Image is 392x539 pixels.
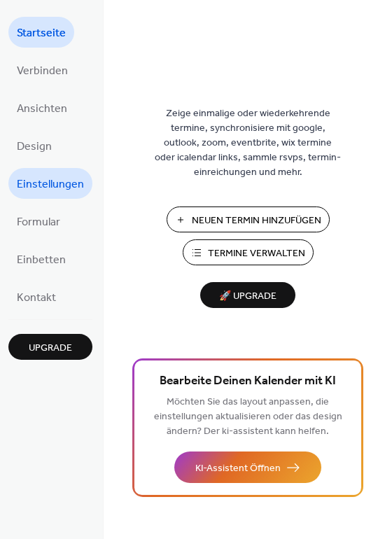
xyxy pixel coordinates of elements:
[192,213,321,228] span: Neuen Termin Hinzufügen
[208,246,305,261] span: Termine Verwalten
[183,239,314,265] button: Termine Verwalten
[8,92,76,123] a: Ansichten
[174,451,321,483] button: KI-Assistent Öffnen
[8,168,92,199] a: Einstellungen
[8,244,74,274] a: Einbetten
[154,393,342,441] span: Möchten Sie das layout anpassen, die einstellungen aktualisieren oder das design ändern? Der ki-a...
[17,287,56,309] span: Kontakt
[8,55,76,85] a: Verbinden
[153,106,342,180] span: Zeige einmalige oder wiederkehrende termine, synchronisiere mit google, outlook, zoom, eventbrite...
[195,461,281,476] span: KI-Assistent Öffnen
[17,98,67,120] span: Ansichten
[8,206,69,237] a: Formular
[8,17,74,48] a: Startseite
[17,174,84,196] span: Einstellungen
[17,136,52,158] span: Design
[8,130,60,161] a: Design
[160,372,336,391] span: Bearbeite Deinen Kalender mit KI
[17,60,68,83] span: Verbinden
[17,249,66,272] span: Einbetten
[167,206,330,232] button: Neuen Termin Hinzufügen
[29,341,72,356] span: Upgrade
[17,22,66,45] span: Startseite
[200,282,295,308] button: 🚀 Upgrade
[8,334,92,360] button: Upgrade
[8,281,64,312] a: Kontakt
[17,211,60,234] span: Formular
[209,287,287,306] span: 🚀 Upgrade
